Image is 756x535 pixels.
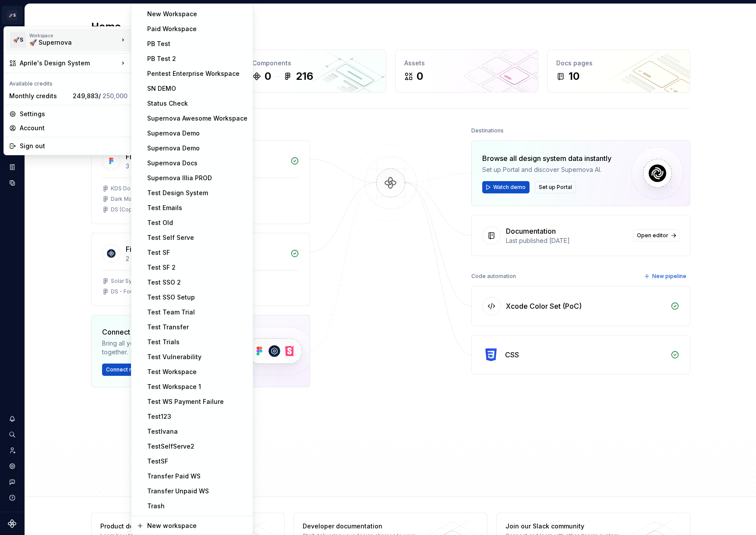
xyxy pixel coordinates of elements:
[147,25,247,33] div: Paid Workspace
[20,110,127,118] div: Settings
[147,39,247,48] div: PB Test
[147,293,247,302] div: Test SSO Setup
[147,248,247,257] div: Test SF
[29,33,119,38] div: Workspace
[10,32,26,48] div: 🚀S
[147,278,247,287] div: Test SSO 2
[147,382,247,391] div: Test Workspace 1
[147,69,247,78] div: Pentest Enterprise Workspace
[147,412,247,421] div: Test123
[147,442,247,451] div: TestSelfServe2
[147,189,247,197] div: Test Design System
[147,263,247,272] div: Test SF 2
[147,144,247,153] div: Supernova Demo
[147,367,247,376] div: Test Workspace
[20,142,127,150] div: Sign out
[147,99,247,108] div: Status Check
[147,233,247,242] div: Test Self Serve
[147,129,247,138] div: Supernova Demo
[20,124,127,132] div: Account
[147,397,247,406] div: Test WS Payment Failure
[102,92,127,100] span: 250,000
[147,54,247,63] div: PB Test 2
[147,457,247,466] div: TestSF
[147,308,247,317] div: Test Team Trial
[29,38,104,47] div: 🚀 Supernova
[147,218,247,227] div: Test Old
[147,174,247,182] div: Supernova Illia PROD
[6,75,131,89] div: Available credits
[147,84,247,93] div: SN DEMO
[147,472,247,481] div: Transfer Paid WS
[147,114,247,123] div: Supernova Awesome Workspace
[9,92,69,100] div: Monthly credits
[147,502,247,510] div: Trash
[147,338,247,346] div: Test Trials
[20,59,119,68] div: Aprile's Design System
[147,203,247,212] div: Test Emails
[147,353,247,361] div: Test Vulnerability
[147,159,247,168] div: Supernova Docs
[73,92,127,100] span: 249,883 /
[147,10,247,18] div: New Workspace
[147,487,247,496] div: Transfer Unpaid WS
[147,521,247,530] div: New workspace
[147,427,247,436] div: TestIvana
[147,323,247,332] div: Test Transfer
